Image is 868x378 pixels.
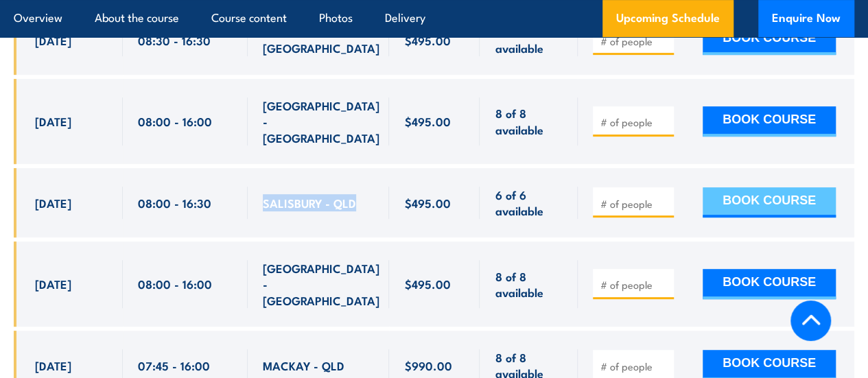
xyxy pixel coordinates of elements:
span: [DATE] [35,195,71,211]
button: BOOK COURSE [703,187,836,217]
input: # of people [600,197,669,211]
span: MULGRAVE - [GEOGRAPHIC_DATA] [263,24,379,56]
span: 6 of 8 available [495,24,563,56]
button: BOOK COURSE [703,106,836,137]
input: # of people [600,278,669,292]
span: $495.00 [404,32,450,48]
span: $495.00 [404,113,450,129]
span: 08:00 - 16:30 [138,195,211,211]
span: 8 of 8 available [495,268,563,300]
span: 08:30 - 16:30 [138,32,211,48]
span: $495.00 [404,195,450,211]
span: [DATE] [35,32,71,48]
input: # of people [600,359,669,373]
input: # of people [600,115,669,129]
button: BOOK COURSE [703,25,836,55]
span: MACKAY - QLD [263,357,344,373]
span: 6 of 6 available [495,187,563,219]
span: [GEOGRAPHIC_DATA] - [GEOGRAPHIC_DATA] [263,97,379,145]
span: SALISBURY - QLD [263,195,356,211]
span: $495.00 [404,276,450,292]
input: # of people [600,34,669,48]
span: $990.00 [404,357,451,373]
span: [DATE] [35,357,71,373]
span: [GEOGRAPHIC_DATA] - [GEOGRAPHIC_DATA] [263,260,379,308]
span: 08:00 - 16:00 [138,113,212,129]
span: 07:45 - 16:00 [138,357,210,373]
span: 8 of 8 available [495,105,563,137]
span: [DATE] [35,276,71,292]
span: 08:00 - 16:00 [138,276,212,292]
span: [DATE] [35,113,71,129]
button: BOOK COURSE [703,269,836,299]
